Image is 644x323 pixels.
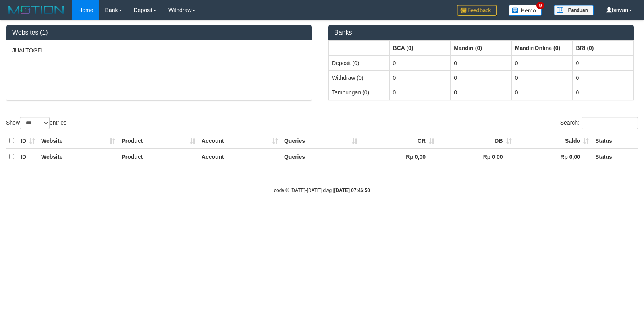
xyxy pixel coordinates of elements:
[592,133,638,149] th: Status
[573,40,634,56] th: Group: activate to sort column ascending
[329,40,390,56] th: Group: activate to sort column ascending
[274,188,370,193] small: code © [DATE]-[DATE] dwg |
[573,85,634,100] td: 0
[281,149,361,164] th: Queries
[573,56,634,71] td: 0
[329,56,390,71] td: Deposit (0)
[329,85,390,100] td: Tampungan (0)
[515,149,592,164] th: Rp 0,00
[334,29,628,36] h3: Banks
[17,149,38,164] th: ID
[457,5,497,16] img: Feedback.jpg
[334,188,370,193] strong: [DATE] 07:46:50
[389,56,451,71] td: 0
[511,70,573,85] td: 0
[38,149,118,164] th: Website
[389,70,451,85] td: 0
[451,85,512,100] td: 0
[199,133,281,149] th: Account
[118,133,198,149] th: Product
[12,29,306,36] h3: Websites (1)
[329,70,390,85] td: Withdraw (0)
[451,40,512,56] th: Group: activate to sort column ascending
[389,40,451,56] th: Group: activate to sort column ascending
[511,56,573,71] td: 0
[438,149,515,164] th: Rp 0,00
[6,117,66,129] label: Show entries
[361,133,438,149] th: CR
[389,85,451,100] td: 0
[573,70,634,85] td: 0
[536,2,545,9] span: 9
[582,117,638,129] input: Search:
[592,149,638,164] th: Status
[38,133,118,149] th: Website
[560,117,638,129] label: Search:
[511,40,573,56] th: Group: activate to sort column ascending
[438,133,515,149] th: DB
[511,85,573,100] td: 0
[515,133,592,149] th: Saldo
[451,56,512,71] td: 0
[281,133,361,149] th: Queries
[509,5,542,16] img: Button%20Memo.svg
[451,70,512,85] td: 0
[199,149,281,164] th: Account
[20,117,50,129] select: Showentries
[361,149,438,164] th: Rp 0,00
[12,46,306,54] p: JUALTOGEL
[118,149,198,164] th: Product
[6,4,66,16] img: MOTION_logo.png
[17,133,38,149] th: ID
[554,5,594,15] img: panduan.png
